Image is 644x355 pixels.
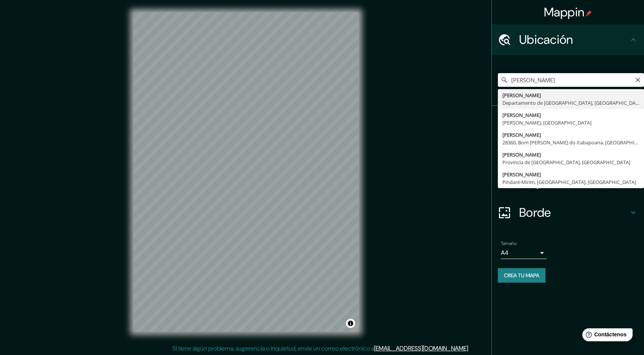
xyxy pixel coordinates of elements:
[374,344,468,352] a: [EMAIL_ADDRESS][DOMAIN_NAME]
[172,344,374,352] font: Si tiene algún problema, sugerencia o inquietud, envíe un correo electrónico a
[502,171,541,178] font: [PERSON_NAME]
[492,136,644,167] div: Estilo
[502,151,541,158] font: [PERSON_NAME]
[498,73,644,87] input: Elige tu ciudad o zona
[492,106,644,136] div: Patas
[544,4,585,20] font: Mappin
[519,205,551,221] font: Borde
[346,319,355,328] button: Activar o desactivar atribución
[502,119,591,126] font: [PERSON_NAME], [GEOGRAPHIC_DATA]
[576,325,636,347] iframe: Lanzador de widgets de ayuda
[492,197,644,228] div: Borde
[469,344,470,352] font: .
[519,32,573,48] font: Ubicación
[501,249,509,257] font: A4
[470,344,472,352] font: .
[502,112,541,118] font: [PERSON_NAME]
[502,179,636,185] font: Pindaré-Mirim, [GEOGRAPHIC_DATA], [GEOGRAPHIC_DATA]
[502,159,630,166] font: Provincia de [GEOGRAPHIC_DATA], [GEOGRAPHIC_DATA]
[502,92,541,99] font: [PERSON_NAME]
[502,99,643,106] font: Departamento de [GEOGRAPHIC_DATA], [GEOGRAPHIC_DATA]
[501,247,547,259] div: A4
[586,10,592,16] img: pin-icon.png
[492,167,644,197] div: Disposición
[501,240,516,246] font: Tamaño
[492,24,644,55] div: Ubicación
[468,344,469,352] font: .
[504,272,539,279] font: Crea tu mapa
[502,131,541,138] font: [PERSON_NAME]
[498,268,545,283] button: Crea tu mapa
[133,12,359,332] canvas: Mapa
[635,76,641,83] button: Claro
